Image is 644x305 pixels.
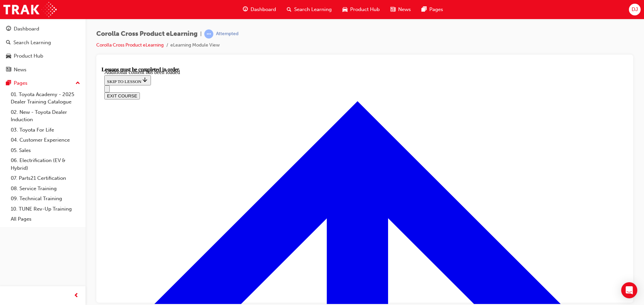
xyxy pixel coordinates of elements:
span: | [200,30,202,38]
span: search-icon [6,40,11,46]
li: eLearning Module View [170,42,220,49]
button: Open navigation menu [3,19,8,26]
button: EXIT COURSE [3,26,38,33]
span: DJ [632,6,638,13]
div: News [14,66,26,74]
div: Dashboard [14,25,39,33]
span: Corolla Cross Product eLearning [96,30,198,38]
a: Product Hub [3,50,83,62]
span: pages-icon [422,5,427,14]
span: SKIP TO LESSON [5,12,47,17]
a: Dashboard [3,23,83,35]
span: news-icon [6,67,11,73]
button: DJ [629,4,641,15]
button: Pages [3,77,83,89]
span: Dashboard [251,6,276,13]
a: pages-iconPages [416,3,448,16]
span: guage-icon [6,26,11,32]
div: Search Learning [13,39,51,47]
a: 09. Technical Training [8,194,83,204]
a: All Pages [8,214,83,224]
div: Attempted [216,31,238,37]
a: 10. TUNE Rev-Up Training [8,204,83,214]
a: News [3,64,83,76]
span: car-icon [6,53,11,59]
span: Product Hub [350,6,380,13]
a: Corolla Cross Product eLearning [96,42,164,48]
a: 02. New - Toyota Dealer Induction [8,107,83,125]
div: Pages [14,79,28,87]
img: Trak [3,2,57,17]
a: car-iconProduct Hub [337,3,385,16]
a: news-iconNews [385,3,416,16]
span: guage-icon [243,5,248,14]
div: Open Intercom Messenger [621,282,637,298]
a: 05. Sales [8,145,83,156]
button: DashboardSearch LearningProduct HubNews [3,21,83,77]
span: search-icon [287,5,291,14]
a: 01. Toyota Academy - 2025 Dealer Training Catalogue [8,89,83,107]
span: news-icon [390,5,395,14]
a: 04. Customer Experience [8,135,83,145]
span: learningRecordVerb_ATTEMPT-icon [204,29,213,39]
span: Search Learning [294,6,332,13]
a: search-iconSearch Learning [281,3,337,16]
span: News [398,6,411,13]
a: guage-iconDashboard [237,3,281,16]
nav: Navigation menu [3,19,524,33]
a: Search Learning [3,36,83,49]
span: Pages [429,6,443,13]
span: prev-icon [74,292,79,300]
a: 06. Electrification (EV & Hybrid) [8,155,83,173]
a: 07. Parts21 Certification [8,173,83,183]
button: SKIP TO LESSON [3,9,49,19]
span: up-icon [75,79,80,88]
span: pages-icon [6,80,11,86]
a: 03. Toyota For Life [8,125,83,135]
a: 08. Service Training [8,183,83,194]
span: car-icon [342,5,347,14]
div: Product Hub [14,52,43,60]
div: Additional content has been loaded [3,3,524,9]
